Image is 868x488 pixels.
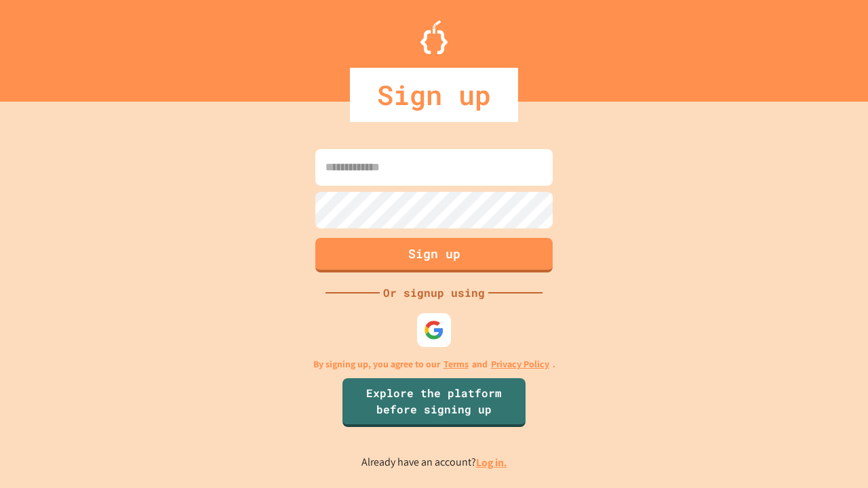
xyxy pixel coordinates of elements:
[342,378,526,427] a: Explore the platform before signing up
[380,285,488,301] div: Or signup using
[313,357,555,371] p: By signing up, you agree to our and .
[476,455,507,470] a: Log in.
[315,238,553,272] button: Sign up
[424,320,444,340] img: google-icon.svg
[491,357,549,371] a: Privacy Policy
[443,357,469,371] a: Terms
[420,20,448,54] img: Logo.svg
[350,68,518,122] div: Sign up
[361,454,507,471] p: Already have an account?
